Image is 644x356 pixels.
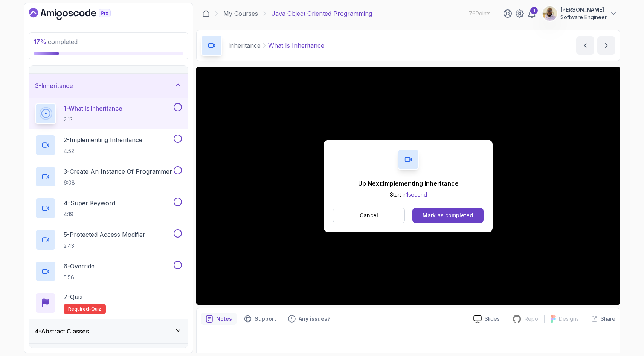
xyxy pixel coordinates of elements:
p: Start in [358,191,459,198]
p: Slides [485,315,500,323]
p: Cancel [360,212,378,219]
p: Support [255,315,276,323]
p: Any issues? [299,315,330,323]
span: completed [34,38,78,45]
p: 4:52 [64,147,142,155]
button: notes button [201,313,237,325]
p: Notes [216,315,232,323]
button: 3-Create An Instance Of Programmer6:08 [35,166,182,187]
p: Repo [525,315,538,323]
p: 76 Points [469,10,491,17]
h3: 3 - Inheritance [35,81,73,90]
span: 1 second [406,191,427,198]
a: My Courses [223,9,258,18]
a: 1 [527,9,536,18]
a: Dashboard [29,8,128,20]
p: Java Object Oriented Programming [272,9,372,18]
button: 7-QuizRequired-quiz [35,292,182,314]
p: 2:43 [64,242,145,250]
p: 6:08 [64,179,172,186]
img: user profile image [543,6,557,21]
p: 4:19 [64,211,115,218]
button: Mark as completed [412,208,484,223]
button: 5-Protected Access Modifier2:43 [35,229,182,250]
p: Inheritance [228,41,261,50]
button: previous content [576,36,594,55]
button: 6-Override5:56 [35,261,182,282]
div: 1 [530,7,538,14]
button: 2-Implementing Inheritance4:52 [35,135,182,156]
p: 2 - Implementing Inheritance [64,135,142,144]
p: 1 - What Is Inheritance [64,104,122,113]
span: Required- [68,306,91,312]
p: Software Engineer [560,14,607,21]
iframe: 1 - What is Inheritance [196,67,620,305]
button: 4-Abstract Classes [29,319,188,343]
button: 3-Inheritance [29,74,188,98]
p: 4 - Super Keyword [64,198,115,208]
a: Slides [467,315,506,323]
span: 17 % [34,38,46,45]
p: 5 - Protected Access Modifier [64,230,145,239]
button: next content [597,36,615,55]
p: Up Next: Implementing Inheritance [358,179,459,188]
p: 5:56 [64,274,95,281]
button: Feedback button [284,313,335,325]
p: Share [601,315,615,323]
p: 2:13 [64,116,122,123]
p: 7 - Quiz [64,292,83,301]
h3: 4 - Abstract Classes [35,327,89,336]
button: 4-Super Keyword4:19 [35,198,182,219]
a: Dashboard [202,10,210,17]
p: [PERSON_NAME] [560,6,607,14]
button: Share [585,315,615,323]
p: Designs [559,315,579,323]
p: What Is Inheritance [268,41,324,50]
span: quiz [91,306,101,312]
div: Mark as completed [423,212,473,219]
button: 1-What Is Inheritance2:13 [35,103,182,124]
button: Support button [240,313,281,325]
p: 6 - Override [64,262,95,271]
button: user profile image[PERSON_NAME]Software Engineer [542,6,617,21]
p: 3 - Create An Instance Of Programmer [64,167,172,176]
button: Cancel [333,208,405,223]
